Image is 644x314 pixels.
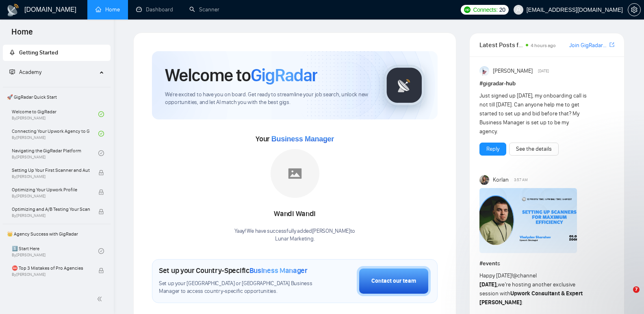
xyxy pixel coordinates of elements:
p: Lunar Marketing . [234,235,355,243]
span: lock [98,170,104,175]
span: 7 [633,286,640,293]
a: dashboardDashboard [136,6,173,13]
span: check-circle [98,131,104,136]
img: logo [7,4,20,17]
span: setting [628,6,640,13]
span: Your [256,134,334,143]
span: [DATE] [538,67,549,75]
div: Just signed up [DATE], my onboarding call is not till [DATE]. Can anyone help me to get started t... [479,91,587,136]
a: See the details [516,145,552,154]
iframe: Intercom live chat [616,286,636,306]
h1: # events [479,259,614,268]
button: Reply [479,143,506,156]
a: 1️⃣ Start HereBy[PERSON_NAME] [12,242,98,260]
h1: Welcome to [165,64,317,86]
span: ⛔ Top 3 Mistakes of Pro Agencies [12,264,90,272]
span: 👑 Agency Success with GigRadar [4,226,110,242]
h1: # gigradar-hub [479,79,614,88]
a: homeHome [95,6,120,13]
span: 4 hours ago [531,43,556,48]
span: lock [98,268,104,273]
span: 🌚 Rookie Traps for New Agencies [12,284,90,292]
span: user [516,7,521,13]
h1: Set up your Country-Specific [159,266,308,275]
button: Contact our team [357,266,431,296]
span: GigRadar [251,64,317,86]
span: Business Manager [271,135,334,143]
span: lock [98,189,104,195]
span: Connects: [473,5,497,14]
img: Anisuzzaman Khan [479,66,489,76]
span: 🚀 GigRadar Quick Start [4,89,110,105]
img: upwork-logo.png [464,6,471,13]
span: Optimizing and A/B Testing Your Scanner for Better Results [12,205,90,213]
span: By [PERSON_NAME] [12,194,90,199]
span: [PERSON_NAME] [493,67,533,76]
img: placeholder.png [271,149,319,198]
span: check-circle [98,111,104,117]
li: Getting Started [3,45,111,61]
span: We're excited to have you on board. Get ready to streamline your job search, unlock new opportuni... [165,91,371,106]
span: lock [98,209,104,214]
button: setting [628,3,641,16]
button: See the details [509,143,559,156]
a: Connecting Your Upwork Agency to GigRadarBy[PERSON_NAME] [12,125,98,143]
span: Set up your [GEOGRAPHIC_DATA] or [GEOGRAPHIC_DATA] Business Manager to access country-specific op... [159,280,316,295]
span: Setting Up Your First Scanner and Auto-Bidder [12,166,90,174]
span: Korlan [493,175,509,184]
span: Academy [19,69,41,76]
span: 3:57 AM [514,176,528,184]
a: Welcome to GigRadarBy[PERSON_NAME] [12,105,98,123]
span: Business Manager [249,266,308,275]
a: Navigating the GigRadar PlatformBy[PERSON_NAME] [12,144,98,162]
span: check-circle [98,248,104,254]
img: Korlan [479,175,489,185]
img: gigradar-logo.png [384,65,425,106]
span: rocket [9,50,15,55]
strong: [DATE], [479,281,498,288]
span: export [609,41,614,48]
div: Contact our team [371,277,416,286]
a: export [609,41,614,49]
span: Academy [9,69,41,76]
span: double-left [97,295,105,303]
span: check-circle [98,150,104,156]
span: By [PERSON_NAME] [12,272,90,277]
a: Reply [486,145,499,154]
span: Getting Started [19,49,58,56]
img: F09DP4X9C49-Event%20with%20Vlad%20Sharahov.png [479,188,577,253]
a: setting [628,6,641,13]
div: Wandi Wandi [234,207,355,221]
span: Latest Posts from the GigRadar Community [479,40,523,50]
a: Join GigRadar Slack Community [569,41,608,50]
span: By [PERSON_NAME] [12,174,90,179]
span: Home [5,26,39,43]
a: searchScanner [189,6,219,13]
span: fund-projection-screen [9,69,15,75]
span: By [PERSON_NAME] [12,213,90,218]
span: Optimizing Your Upwork Profile [12,186,90,194]
div: Yaay! We have successfully added [PERSON_NAME] to [234,227,355,243]
span: 20 [499,5,505,14]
